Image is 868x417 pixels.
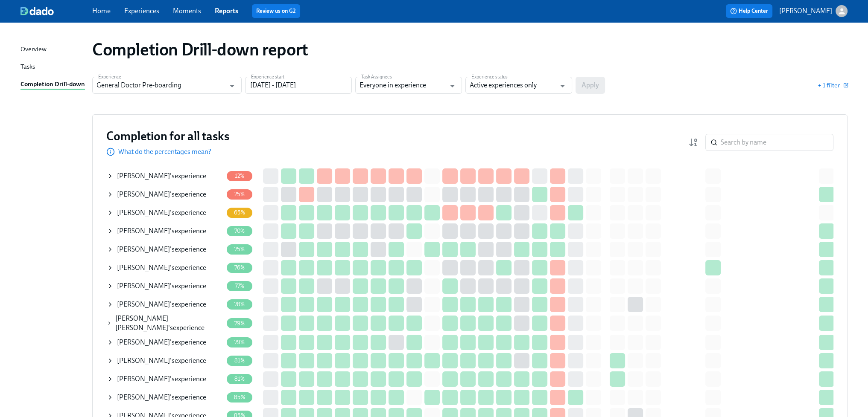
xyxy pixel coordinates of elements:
div: 's experience [117,356,206,365]
a: Moments [173,7,201,15]
div: [PERSON_NAME]'sexperience [107,204,223,221]
span: Help Center [730,7,768,15]
span: [PERSON_NAME] [117,338,170,346]
span: 81% [229,357,250,364]
div: 's experience [117,338,206,347]
img: dado [20,7,54,15]
button: + 1 filter [818,81,848,90]
span: [PERSON_NAME] [117,190,170,198]
div: [PERSON_NAME]'sexperience [107,241,223,258]
div: 's experience [117,208,206,217]
span: 70% [229,228,250,234]
span: 78% [229,301,250,307]
span: [PERSON_NAME] [117,245,170,253]
span: [PERSON_NAME] [117,393,170,401]
div: [PERSON_NAME]'sexperience [107,389,223,406]
div: 's experience [117,374,206,384]
a: dado [20,7,92,15]
span: [PERSON_NAME] [117,264,170,272]
span: 79% [229,339,250,345]
div: [PERSON_NAME] [PERSON_NAME]'sexperience [107,314,223,333]
span: 76% [229,264,250,271]
div: [PERSON_NAME]'sexperience [107,296,223,313]
span: 25% [229,191,250,197]
a: Overview [20,44,85,55]
a: Home [92,7,111,15]
span: 79% [229,320,250,327]
a: Experiences [124,7,159,15]
button: Open [556,79,569,93]
input: Search by name [721,134,833,151]
div: 's experience [117,281,206,291]
a: Review us on G2 [256,7,296,15]
div: 's experience [117,263,206,272]
button: Review us on G2 [252,4,300,18]
div: [PERSON_NAME]'sexperience [107,223,223,240]
span: 77% [230,283,250,289]
div: 's experience [117,226,206,236]
p: [PERSON_NAME] [779,6,832,16]
div: Tasks [20,62,35,72]
svg: Completion rate (low to high) [688,137,698,148]
span: 85% [229,394,250,400]
span: [PERSON_NAME] [117,282,170,290]
span: [PERSON_NAME] [117,227,170,235]
div: [PERSON_NAME]'sexperience [107,352,223,369]
div: Overview [20,44,47,55]
button: Open [446,79,459,93]
h1: Completion Drill-down report [92,39,308,60]
span: [PERSON_NAME] [117,356,170,365]
p: What do the percentages mean? [118,147,211,156]
span: [PERSON_NAME] [117,172,170,180]
span: [PERSON_NAME] [117,300,170,308]
div: 's experience [117,300,206,309]
div: 's experience [117,393,206,402]
h3: Completion for all tasks [106,128,229,144]
a: Completion Drill-down [20,79,85,90]
span: 12% [230,173,250,179]
div: 's experience [117,245,206,254]
button: [PERSON_NAME] [779,5,848,17]
span: 81% [229,376,250,382]
div: 's experience [117,190,206,199]
span: [PERSON_NAME] [117,375,170,383]
div: [PERSON_NAME]'sexperience [107,186,223,203]
div: [PERSON_NAME]'sexperience [107,168,223,185]
a: Reports [215,7,238,15]
span: 75% [229,246,250,252]
div: [PERSON_NAME]'sexperience [107,334,223,351]
div: [PERSON_NAME]'sexperience [107,371,223,388]
button: Open [225,79,239,93]
div: 's experience [117,171,206,181]
span: [PERSON_NAME] [117,208,170,217]
span: [PERSON_NAME] [PERSON_NAME] [115,314,168,332]
span: 65% [229,209,250,216]
a: Tasks [20,62,85,72]
div: [PERSON_NAME]'sexperience [107,278,223,295]
button: Help Center [726,4,772,18]
div: [PERSON_NAME]'sexperience [107,259,223,276]
div: 's experience [115,314,223,333]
